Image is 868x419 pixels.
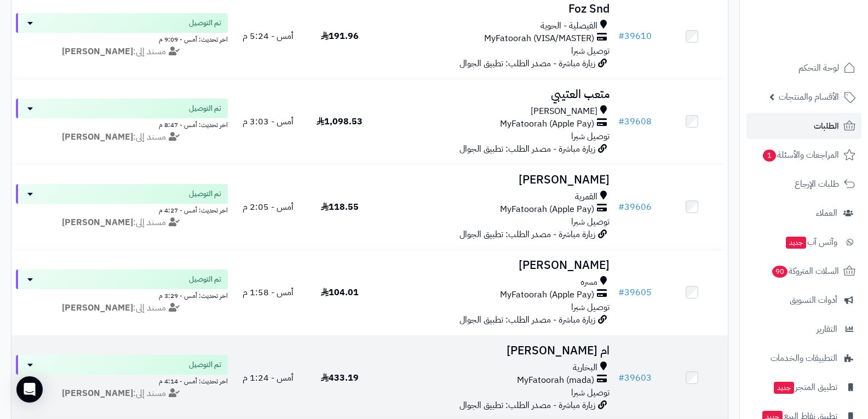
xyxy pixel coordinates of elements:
span: جديد [786,237,806,249]
span: # [618,30,624,43]
span: 104.01 [321,286,359,299]
a: التقارير [746,316,861,342]
strong: [PERSON_NAME] [62,216,133,229]
span: زيارة مباشرة - مصدر الطلب: تطبيق الجوال [459,228,595,241]
span: تم التوصيل [189,103,221,114]
h3: متعب العتيبي [380,88,610,101]
span: توصيل شبرا [571,215,610,228]
div: اخر تحديث: أمس - 9:09 م [16,33,228,44]
h3: [PERSON_NAME] [380,174,610,186]
a: وآتس آبجديد [746,229,861,255]
span: 433.19 [321,371,359,384]
span: تم التوصيل [189,274,221,285]
span: # [618,286,624,299]
span: الطلبات [814,118,839,134]
img: logo-2.png [794,25,858,48]
a: #39610 [618,30,652,43]
div: اخر تحديث: أمس - 4:14 م [16,375,228,386]
div: مسند إلى: [8,302,236,314]
span: MyFatoorah (mada) [517,374,594,387]
span: مسره [580,276,597,289]
strong: [PERSON_NAME] [62,387,133,400]
h3: [PERSON_NAME] [380,259,610,272]
h3: ام [PERSON_NAME] [380,345,610,357]
span: التطبيقات والخدمات [771,351,837,366]
div: اخر تحديث: أمس - 8:47 م [16,118,228,130]
span: لوحة التحكم [798,60,839,76]
span: زيارة مباشرة - مصدر الطلب: تطبيق الجوال [459,142,595,156]
span: السلات المتروكة [771,263,839,279]
span: 90 [772,266,788,278]
span: أدوات التسويق [790,292,837,308]
a: #39606 [618,200,652,214]
span: # [618,115,624,128]
div: مسند إلى: [8,216,236,229]
span: زيارة مباشرة - مصدر الطلب: تطبيق الجوال [459,57,595,70]
a: المراجعات والأسئلة1 [746,142,861,168]
span: زيارة مباشرة - مصدر الطلب: تطبيق الجوال [459,313,595,326]
a: الطلبات [746,113,861,139]
a: أدوات التسويق [746,287,861,313]
span: أمس - 1:24 م [243,371,294,384]
span: المراجعات والأسئلة [762,147,839,163]
a: لوحة التحكم [746,55,861,81]
span: التقارير [817,322,837,337]
span: وآتس آب [785,234,837,250]
span: الفيصلية - الحوية [541,20,597,32]
span: القمرية [575,191,597,203]
a: #39605 [618,286,652,299]
div: مسند إلى: [8,131,236,144]
span: 118.55 [321,200,359,214]
span: MyFatoorah (Apple Pay) [500,118,594,130]
span: تم التوصيل [189,188,221,199]
strong: [PERSON_NAME] [62,45,133,58]
span: توصيل شبرا [571,386,610,399]
a: تطبيق المتجرجديد [746,374,861,400]
a: #39603 [618,371,652,384]
span: طلبات الإرجاع [795,176,839,192]
div: اخر تحديث: أمس - 3:29 م [16,289,228,301]
span: تطبيق المتجر [773,380,837,395]
span: جديد [774,382,794,394]
span: 191.96 [321,30,359,43]
span: الأقسام والمنتجات [779,89,839,105]
span: العملاء [816,205,837,221]
div: مسند إلى: [8,45,236,58]
span: أمس - 5:24 م [243,30,294,43]
span: أمس - 3:03 م [243,115,294,128]
strong: [PERSON_NAME] [62,301,133,314]
span: 1,098.53 [317,115,363,128]
span: تم التوصيل [189,18,221,28]
span: أمس - 1:58 م [243,286,294,299]
a: طلبات الإرجاع [746,171,861,197]
span: # [618,200,624,214]
span: MyFatoorah (Apple Pay) [500,289,594,301]
span: توصيل شبرا [571,44,610,58]
div: اخر تحديث: أمس - 4:27 م [16,204,228,215]
span: زيارة مباشرة - مصدر الطلب: تطبيق الجوال [459,399,595,412]
a: #39608 [618,115,652,128]
span: 1 [763,150,777,162]
span: MyFatoorah (Apple Pay) [500,203,594,216]
a: السلات المتروكة90 [746,258,861,284]
strong: [PERSON_NAME] [62,130,133,144]
span: أمس - 2:05 م [243,200,294,214]
h3: Foz Snd [380,3,610,15]
span: توصيل شبرا [571,301,610,314]
a: العملاء [746,200,861,226]
span: [PERSON_NAME] [531,105,597,118]
span: تم التوصيل [189,359,221,370]
a: التطبيقات والخدمات [746,345,861,371]
div: مسند إلى: [8,387,236,400]
div: Open Intercom Messenger [16,376,43,403]
span: # [618,371,624,384]
span: البخارية [573,361,597,374]
span: توصيل شبرا [571,130,610,143]
span: MyFatoorah (VISA/MASTER) [484,32,594,45]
